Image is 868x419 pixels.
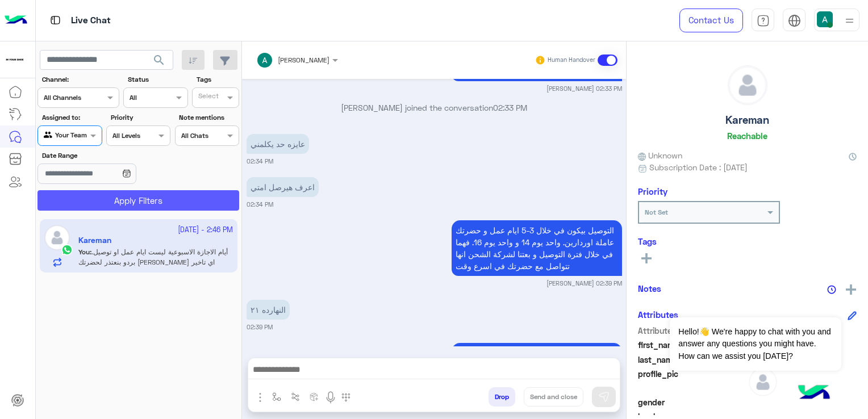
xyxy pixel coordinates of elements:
label: Channel: [42,74,118,85]
small: 02:34 PM [247,200,273,209]
p: [PERSON_NAME] joined the conversation [247,102,622,114]
span: null [749,396,857,408]
label: Assigned to: [42,112,101,123]
span: search [152,53,166,67]
label: Tags [197,74,238,85]
h6: Priority [638,186,667,196]
span: Unknown [638,149,682,161]
small: Human Handover [548,56,595,65]
img: send voice note [324,391,337,404]
img: userImage [817,11,833,27]
img: profile [842,14,857,28]
span: [PERSON_NAME] [278,56,329,64]
button: search [145,50,173,74]
img: defaultAdmin.png [749,368,777,396]
h6: Attributes [638,309,678,320]
span: 02:33 PM [493,103,527,112]
span: Attribute Name [638,325,746,337]
h6: Tags [638,236,857,246]
label: Date Range [42,150,169,161]
button: select flow [268,387,286,406]
img: send attachment [253,391,267,404]
p: Live Chat [71,13,111,28]
img: 923305001092802 [5,49,25,70]
img: notes [827,285,836,294]
small: [PERSON_NAME] 02:33 PM [546,84,622,93]
span: profile_pic [638,368,746,394]
p: 21/9/2025, 2:39 PM [247,300,290,320]
img: make a call [341,393,350,402]
small: 02:39 PM [247,322,273,332]
b: Not Set [645,208,668,216]
p: 21/9/2025, 2:34 PM [247,134,309,154]
p: 21/9/2025, 2:34 PM [247,177,319,197]
img: Trigger scenario [291,392,300,401]
img: Logo [5,9,27,32]
h6: Notes [638,283,661,294]
img: hulul-logo.png [794,374,834,413]
a: Contact Us [679,9,743,32]
button: Drop [489,387,515,407]
span: gender [638,396,746,408]
img: tab [757,14,770,27]
img: tab [788,14,801,27]
img: send message [598,391,610,403]
label: Status [128,74,186,85]
label: Note mentions [179,112,237,123]
span: Hello!👋 We're happy to chat with you and answer any questions you might have. How can we assist y... [670,317,841,371]
div: Select [197,91,219,104]
label: Priority [111,112,169,123]
img: tab [48,13,62,27]
button: Send and close [524,387,583,407]
h6: Reachable [727,131,767,141]
span: first_name [638,339,746,351]
button: create order [305,387,324,406]
img: defaultAdmin.png [728,66,767,104]
button: Apply Filters [37,190,239,211]
p: 21/9/2025, 2:39 PM [452,220,622,276]
small: 02:34 PM [247,157,273,166]
span: last_name [638,354,746,366]
button: Trigger scenario [286,387,305,406]
h5: Kareman [725,114,769,127]
img: select flow [272,392,281,401]
a: tab [752,9,774,32]
small: [PERSON_NAME] 02:39 PM [546,279,622,288]
span: Subscription Date : [DATE] [649,161,748,173]
p: 21/9/2025, 2:46 PM [452,343,622,399]
img: add [846,284,856,295]
img: create order [310,392,319,401]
